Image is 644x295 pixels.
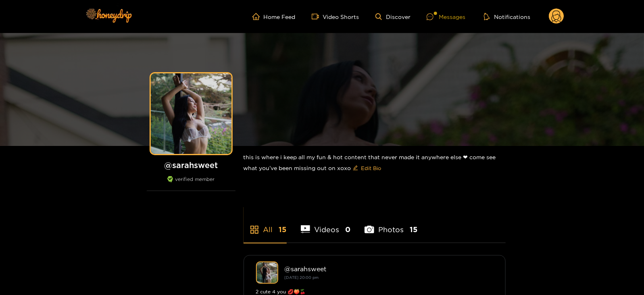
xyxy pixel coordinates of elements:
span: 15 [410,224,417,235]
a: Discover [375,13,411,20]
span: home [252,13,264,20]
span: 15 [279,224,287,235]
span: edit [353,165,358,171]
small: [DATE] 20:00 pm [285,275,319,280]
li: Photos [365,206,417,243]
h1: @ sarahsweet [147,160,236,170]
a: Video Shorts [312,13,359,20]
div: @ sarahsweet [285,265,493,272]
div: Messages [427,12,465,21]
a: Home Feed [252,13,296,20]
li: All [244,206,287,243]
span: appstore [250,225,259,235]
span: Edit Bio [361,164,381,172]
button: Notifications [481,12,533,21]
span: video-camera [312,13,323,20]
img: sarahsweet [256,262,278,284]
button: editEdit Bio [351,162,383,175]
span: 0 [345,224,350,235]
div: verified member [147,176,236,191]
li: Videos [301,206,351,243]
div: this is where i keep all my fun & hot content that never made it anywhere else ❤︎︎ come see what ... [244,146,506,181]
